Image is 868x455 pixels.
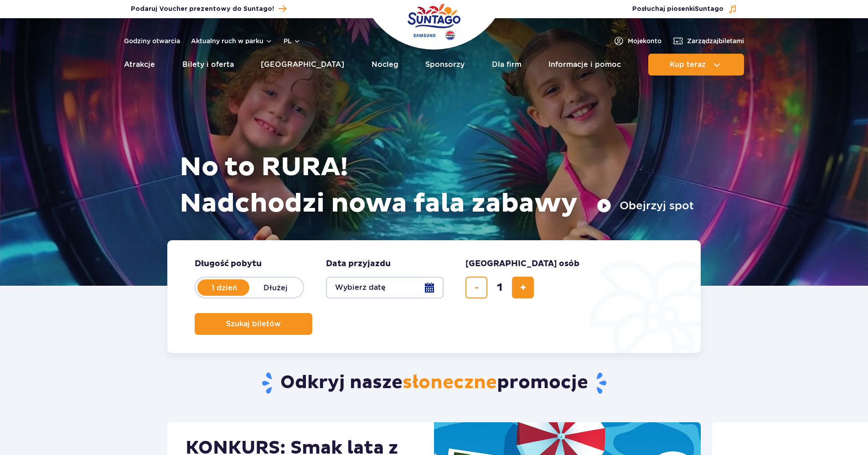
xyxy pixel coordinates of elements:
[489,277,511,298] input: liczba biletów
[672,35,744,46] a: Zarządzajbiletami
[512,277,534,298] button: dodaj bilet
[548,54,621,76] a: Informacje i pomoc
[131,5,274,14] span: Podaruj Voucher prezentowy do Suntago!
[628,36,661,45] span: Moje konto
[226,320,281,328] span: Szukaj biletów
[632,5,723,14] span: Posłuchaj piosenki
[326,258,391,269] span: Data przyjazdu
[198,278,250,297] label: 1 dzień
[195,258,262,269] span: Długość pobytu
[124,54,155,76] a: Atrakcje
[403,371,497,394] span: słoneczne
[249,278,301,297] label: Dłużej
[167,371,701,395] h2: Odkryj nasze promocje
[131,3,286,15] a: Podaruj Voucher prezentowy do Suntago!
[284,36,301,45] button: pl
[180,149,694,222] h1: No to RURA! Nadchodzi nowa fala zabawy
[124,36,180,45] a: Godziny otwarcia
[687,36,744,45] span: Zarządzaj biletami
[326,277,444,298] button: Wybierz datę
[182,54,234,76] a: Bilety i oferta
[695,6,723,12] span: Suntago
[648,54,744,76] button: Kup teraz
[670,61,706,69] span: Kup teraz
[465,258,579,269] span: [GEOGRAPHIC_DATA] osób
[465,277,487,298] button: usuń bilet
[372,54,398,76] a: Nocleg
[195,313,312,335] button: Szukaj biletów
[597,198,694,213] button: Obejrzyj spot
[632,5,737,14] button: Posłuchaj piosenkiSuntago
[492,54,522,76] a: Dla firm
[613,35,661,46] a: Mojekonto
[425,54,465,76] a: Sponsorzy
[167,240,701,353] form: Planowanie wizyty w Park of Poland
[261,54,344,76] a: [GEOGRAPHIC_DATA]
[191,37,273,45] button: Aktualny ruch w parku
